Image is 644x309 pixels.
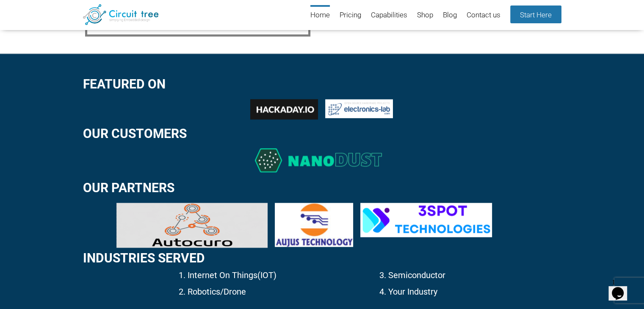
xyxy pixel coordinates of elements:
[467,5,500,26] a: Contact us
[310,5,330,26] a: Home
[379,286,561,298] p: 4. Your Industry
[510,6,561,23] a: Start Here
[608,275,636,301] iframe: chat widget
[83,127,561,141] h2: Our customers
[83,4,159,25] img: Circuit Tree
[417,5,433,26] a: Shop
[83,251,561,265] h2: Industries Served
[379,269,561,281] p: 3. Semiconductor
[340,5,361,26] a: Pricing
[179,269,312,281] p: 1. Internet On Things(IOT)
[179,286,312,298] p: 2. Robotics/Drone
[443,5,457,26] a: Blog
[83,181,561,195] h2: Our Partners
[371,5,407,26] a: Capabilities
[83,77,561,91] h2: Featured On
